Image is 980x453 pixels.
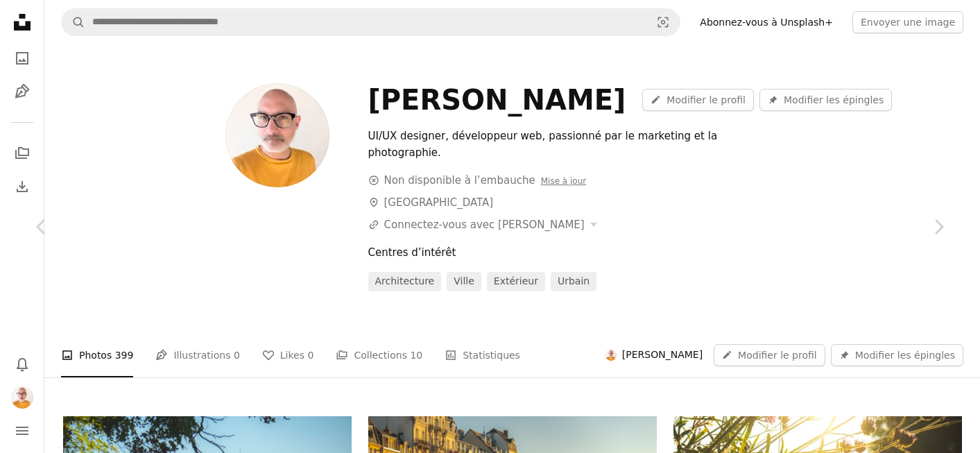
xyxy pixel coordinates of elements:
img: Avatar de l’utilisateur Frédéric LO BRUTTO [225,83,329,187]
span: 0 [234,348,240,363]
button: Connectez-vous avec [PERSON_NAME] [368,216,597,233]
a: Illustrations 0 [155,333,239,377]
button: Envoyer une image [852,11,963,33]
span: [PERSON_NAME] [622,348,703,362]
button: Menu [8,417,36,445]
a: Illustrations [8,78,36,105]
a: ville [447,272,481,291]
span: 10 [410,348,422,363]
button: Profil [8,384,36,411]
form: Rechercher des visuels sur tout le site [61,8,680,36]
a: architecture [368,272,442,291]
button: Modifier les épingles [831,344,963,366]
button: Modifier les épingles [759,89,892,111]
a: Abonnez-vous à Unsplash+ [691,11,841,33]
button: Recherche de visuels [646,9,680,35]
a: Statistiques [445,333,520,377]
a: Suivant [897,160,980,293]
a: Collections [8,139,36,167]
a: Mise à jour [541,176,587,186]
a: Collections 10 [336,333,422,377]
a: Modifier le profil [642,89,754,111]
div: UI/UX designer, développeur web, passionné par le marketing et la photographie. [368,128,784,161]
div: Centres d’intérêt [368,244,962,261]
a: Photos [8,44,36,72]
img: Avatar de l’utilisateur Frédéric LO BRUTTO [605,350,617,361]
div: Non disponible à l’embauche [368,172,587,189]
button: Notifications [8,350,36,378]
a: urbain [551,272,596,291]
a: Likes 0 [262,333,314,377]
span: 0 [307,348,313,363]
a: Modifier le profil [714,344,825,366]
a: [GEOGRAPHIC_DATA] [368,196,494,209]
img: Avatar de l’utilisateur Frédéric LO BRUTTO [11,386,33,409]
div: [PERSON_NAME] [368,83,626,117]
a: extérieur [487,272,545,291]
button: Rechercher sur Unsplash [62,9,85,35]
